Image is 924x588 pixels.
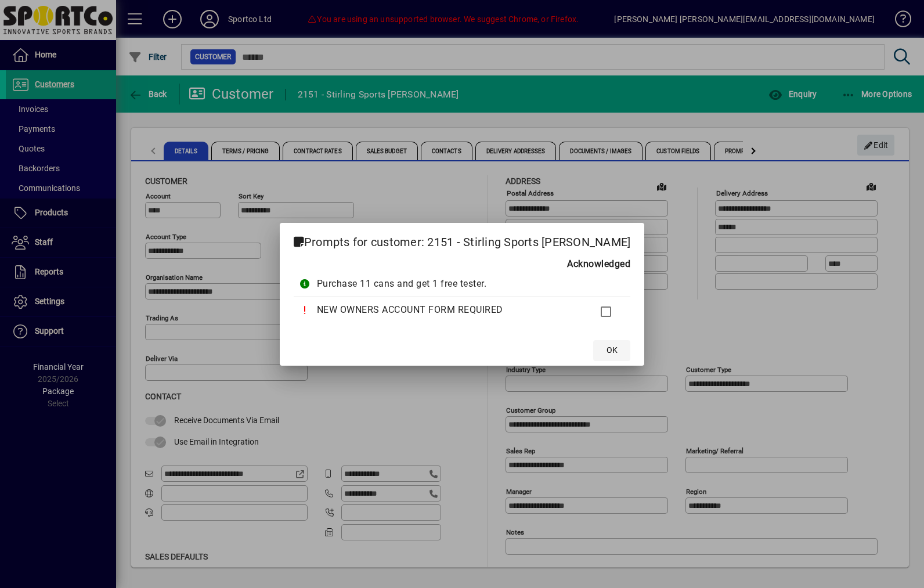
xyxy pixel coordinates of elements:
b: Acknowledged [567,257,630,271]
button: OK [593,340,630,361]
div: NEW OWNERS ACCOUNT FORM REQUIRED [317,303,581,317]
span: OK [607,344,618,356]
div: Purchase 11 cans and get 1 free tester. [317,277,581,291]
h2: Prompts for customer: 2151 - Stirling Sports [PERSON_NAME] [280,223,645,257]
